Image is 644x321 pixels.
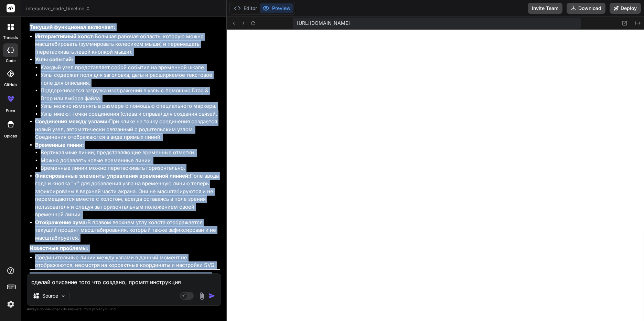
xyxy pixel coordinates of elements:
p: Source [42,292,58,299]
li: Узлы можно изменять в размере с помощью специального маркера. [41,102,220,110]
span: [URL][DOMAIN_NAME] [297,20,350,27]
li: Можно добавлять новые временные линии. [41,157,220,165]
img: icon [208,292,215,299]
button: Deploy [610,3,641,14]
label: GitHub [4,82,17,88]
li: Узлы содержат поля для заголовка, даты и расширяемое текстовое поле для описания. [41,71,220,87]
button: Download [567,3,605,14]
li: Соединительные линии между узлами в данный момент не отображаются, несмотря на корректные координ... [35,254,220,269]
label: prem [6,108,15,114]
li: Большая рабочая область, которую можно масштабировать (зуммировать колесиком мыши) и перемещать (... [35,33,220,56]
button: Editor [231,3,260,13]
img: attachment [198,292,206,300]
button: Invite Team [528,3,562,14]
li: Каждый узел представляет собой событие на временной шкале. [41,64,220,72]
strong: Интерактивный холст: [35,33,95,40]
p: Always double-check its answers. Your in Bind [27,306,221,312]
strong: Фиксированные элементы управления временной линией: [35,173,190,179]
li: При клике на точку соединения создается новый узел, автоматически связанный с родительским узлом.... [35,118,220,141]
label: Upload [4,133,17,139]
strong: Узлы событий: [35,56,73,63]
strong: Отображение зума: [35,219,87,226]
span: privacy [92,307,105,311]
strong: Известные проблемы: [30,245,88,251]
li: В правом верхнем углу холста отображается текущий процент масштабирования, который также зафиксир... [35,219,220,242]
img: settings [5,298,17,310]
img: Pick Models [60,293,66,299]
strong: Соединения между узлами: [35,118,109,125]
li: Поддерживается загрузка изображений в узлы с помощью Drag & Drop или выбора файла. [41,87,220,102]
strong: Временные линии: [35,142,84,148]
li: Вертикальные линии, представляющие временные отметки. [41,149,220,157]
p: Мы успешно реализовали интерактивную временную шкалу с узлами, возможностью зуммирования и переме... [30,272,220,296]
strong: Текущий функционал включает: [30,24,115,30]
li: Временные линии можно перетаскивать горизонтально. [41,164,220,172]
li: Узлы имеют точки соединения (слева и справа) для создания связей. [41,110,220,118]
button: Preview [260,3,293,13]
label: code [6,58,15,64]
span: interactive_node_timeline [26,5,90,12]
label: threads [3,35,18,41]
li: Поле ввода года и кнопка "+" для добавления узла на временную линию теперь зафиксированы в верхне... [35,172,220,219]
